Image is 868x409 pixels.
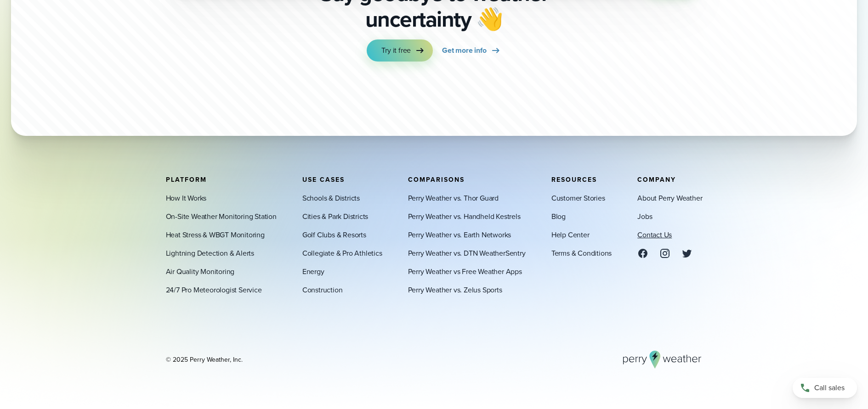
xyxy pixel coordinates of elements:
span: Call sales [814,382,845,393]
a: Construction [302,284,343,295]
a: Lightning Detection & Alerts [166,247,254,258]
a: Energy [302,266,324,277]
span: Get more info [442,45,486,56]
a: About Perry Weather [637,192,702,203]
a: Collegiate & Pro Athletics [302,247,382,258]
div: © 2025 Perry Weather, Inc. [166,355,243,364]
a: Customer Stories [551,192,605,203]
a: Help Center [551,229,590,240]
span: Company [637,174,676,184]
a: Perry Weather vs. Handheld Kestrels [408,211,521,222]
a: Perry Weather vs. Thor Guard [408,192,499,203]
a: Perry Weather vs Free Weather Apps [408,266,522,277]
a: Perry Weather vs. DTN WeatherSentry [408,247,526,258]
span: Use Cases [302,174,345,184]
a: Terms & Conditions [551,247,612,258]
a: On-Site Weather Monitoring Station [166,211,277,222]
a: Try it free [367,39,433,62]
a: Contact Us [637,229,672,240]
a: Air Quality Monitoring [166,266,235,277]
span: Try it free [381,45,411,56]
a: Call sales [793,378,857,398]
span: Comparisons [408,174,465,184]
a: Schools & Districts [302,192,360,203]
a: How It Works [166,192,207,203]
a: Heat Stress & WBGT Monitoring [166,229,265,240]
a: Get more info [442,39,501,62]
span: Platform [166,174,207,184]
a: Jobs [637,211,652,222]
span: Resources [551,174,597,184]
a: Golf Clubs & Resorts [302,229,366,240]
a: 24/7 Pro Meteorologist Service [166,284,262,295]
a: Blog [551,211,566,222]
a: Perry Weather vs. Zelus Sports [408,284,502,295]
a: Cities & Park Districts [302,211,368,222]
a: Perry Weather vs. Earth Networks [408,229,511,240]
